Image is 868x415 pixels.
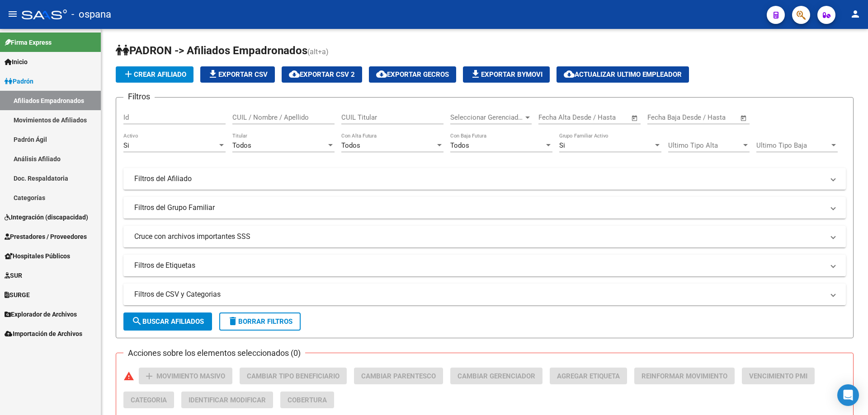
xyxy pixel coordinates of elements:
span: Ultimo Tipo Alta [668,141,741,149]
button: Crear Afiliado [116,66,193,83]
div: Open Intercom Messenger [837,384,859,406]
span: Reinformar Movimiento [642,372,727,380]
h3: Acciones sobre los elementos seleccionados (0) [123,347,305,359]
span: Vencimiento PMI [749,372,807,380]
span: Si [559,141,565,149]
span: Padrón [5,76,33,86]
button: Open calendar [630,113,640,123]
button: Exportar CSV [200,66,275,83]
button: Cambiar Tipo Beneficiario [240,368,347,384]
input: Fecha inicio [538,113,575,121]
button: Categoria [123,392,174,408]
button: Identificar Modificar [181,392,273,408]
span: Cambiar Parentesco [361,372,436,380]
button: Vencimiento PMI [742,368,815,384]
mat-panel-title: Filtros del Afiliado [134,174,824,184]
span: Ultimo Tipo Baja [756,141,830,149]
button: Cobertura [280,392,334,408]
span: Actualizar ultimo Empleador [564,70,682,79]
span: Borrar Filtros [227,317,292,326]
button: Buscar Afiliados [123,312,212,331]
span: - ospana [71,5,111,24]
span: Cambiar Tipo Beneficiario [247,372,340,380]
span: Todos [450,141,469,149]
span: Exportar Bymovi [470,70,542,79]
span: Crear Afiliado [123,70,186,79]
mat-icon: search [132,316,142,326]
span: Explorador de Archivos [5,309,77,319]
button: Cambiar Gerenciador [450,368,542,384]
span: Identificar Modificar [189,396,266,404]
button: Open calendar [739,113,749,123]
mat-icon: file_download [208,69,218,79]
mat-panel-title: Filtros del Grupo Familiar [134,203,824,213]
mat-icon: cloud_download [376,69,387,79]
button: Movimiento Masivo [139,368,232,384]
span: Firma Express [5,37,52,47]
span: Hospitales Públicos [5,251,70,261]
span: Exportar CSV 2 [289,70,355,79]
span: Integración (discapacidad) [5,212,88,222]
button: Exportar CSV 2 [282,66,362,83]
mat-icon: add [144,371,155,382]
mat-icon: cloud_download [289,69,300,79]
mat-expansion-panel-header: Filtros de Etiquetas [123,255,846,276]
span: Buscar Afiliados [132,317,204,326]
span: Prestadores / Proveedores [5,232,87,242]
mat-expansion-panel-header: Filtros del Grupo Familiar [123,197,846,219]
span: Exportar GECROS [376,70,449,79]
input: Fecha fin [583,113,627,121]
button: Cambiar Parentesco [354,368,443,384]
input: Fecha fin [692,113,736,121]
span: SURGE [5,290,30,300]
h3: Filtros [123,90,155,103]
mat-expansion-panel-header: Filtros de CSV y Categorias [123,284,846,305]
span: Importación de Archivos [5,329,82,339]
span: Inicio [5,57,28,67]
mat-icon: delete [227,316,238,326]
span: (alt+a) [307,47,329,56]
span: Categoria [131,396,167,404]
span: Todos [232,141,251,149]
button: Exportar GECROS [369,66,456,83]
mat-icon: add [123,69,134,79]
span: Seleccionar Gerenciador [450,113,524,121]
mat-icon: warning [123,371,134,382]
mat-expansion-panel-header: Cruce con archivos importantes SSS [123,226,846,247]
mat-icon: menu [7,9,18,19]
span: Si [123,141,129,149]
span: Agregar Etiqueta [557,372,620,380]
mat-icon: cloud_download [564,69,575,79]
span: SUR [5,270,22,280]
span: Todos [341,141,360,149]
input: Fecha inicio [647,113,684,121]
span: PADRON -> Afiliados Empadronados [116,44,307,57]
mat-icon: person [850,9,861,19]
button: Actualizar ultimo Empleador [557,66,689,83]
span: Cobertura [288,396,327,404]
button: Exportar Bymovi [463,66,550,83]
mat-panel-title: Filtros de Etiquetas [134,261,824,270]
mat-icon: file_download [470,69,481,79]
span: Exportar CSV [208,70,268,79]
mat-expansion-panel-header: Filtros del Afiliado [123,168,846,190]
span: Movimiento Masivo [156,372,225,380]
span: Cambiar Gerenciador [458,372,535,380]
button: Borrar Filtros [219,312,301,331]
button: Agregar Etiqueta [550,368,627,384]
mat-panel-title: Cruce con archivos importantes SSS [134,232,824,242]
button: Reinformar Movimiento [634,368,735,384]
mat-panel-title: Filtros de CSV y Categorias [134,289,824,299]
